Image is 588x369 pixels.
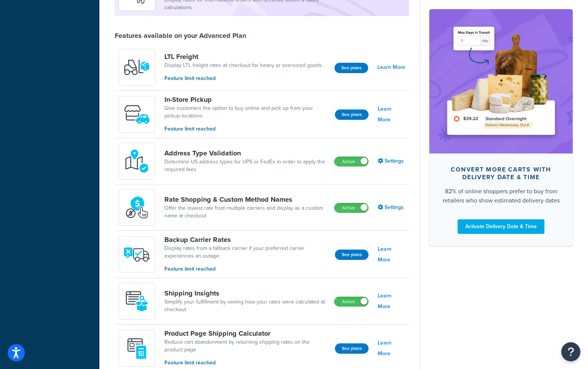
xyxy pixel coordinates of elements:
img: +D8d0cXZM7VpdAAAAAElFTkSuQmCC [123,335,150,362]
img: icon-duo-feat-rate-shopping-ecdd8bed.png [123,194,150,221]
a: Give customers the option to buy online and pick up from your pickup locations [164,104,329,120]
p: Feature limit reached [164,125,329,133]
a: Display LTL freight rates at checkout for heavy or oversized goods [164,62,322,69]
a: Offer the lowest rate from multiple carriers and display as a custom name at checkout [164,204,328,220]
a: LTL Freight [164,52,322,61]
a: Shipping Insights [164,289,328,297]
label: Active [335,297,368,306]
a: Backup Carrier Rates [164,235,329,244]
a: Learn More [377,62,405,73]
button: See plans [335,63,368,73]
p: Feature limit reached [164,359,329,367]
div: Convert more carts with delivery date & time [442,165,560,181]
a: Settings [378,156,405,167]
div: 82% of online shoppers prefer to buy from retailers who show estimated delivery dates [442,186,560,205]
a: Learn More [378,338,405,359]
a: Reduce cart abandonment by returning shipping rates on the product page [164,338,329,354]
a: Rate Shopping & Custom Method Names [164,195,328,204]
img: y79ZsPf0fXUFUhFXDzUgf+ktZg5F2+ohG75+v3d2s1D9TjoU8PiyCIluIjV41seZevKCRuEjTPPOKHJsQcmKCXGdfprl3L4q7... [123,54,150,81]
button: See plans [335,109,369,120]
div: Features available on your Advanced Plan [115,31,246,40]
label: Active [335,157,368,166]
a: In-Store Pickup [164,95,329,104]
button: See plans [335,250,369,260]
a: Learn More [378,244,405,265]
img: Acw9rhKYsOEjAAAAAElFTkSuQmCC [123,288,150,315]
a: Learn More [378,104,405,125]
a: Activate Delivery Date & Time [458,219,544,233]
button: Open Resource Center [561,342,580,361]
a: Determine US address types for UPS or FedEx in order to apply the required fees [164,158,328,173]
a: Product Page Shipping Calculator [164,329,329,338]
a: Address Type Validation [164,149,328,157]
img: icon-duo-feat-backup-carrier-4420b188.png [123,241,150,268]
a: Simplify your fulfillment by seeing how your rates were calculated at checkout [164,298,328,313]
p: Feature limit reached [164,74,322,83]
img: feature-image-ddt-36eae7f7280da8017bfb280eaccd9c446f90b1fe08728e4019434db127062ab4.png [441,21,561,142]
a: Learn More [378,291,405,312]
a: Settings [378,202,405,213]
label: Active [335,203,368,212]
img: wfgcfpwTIucLEAAAAASUVORK5CYII= [123,101,150,128]
button: See plans [335,343,369,354]
img: kIG8fy0lQAAAABJRU5ErkJggg== [123,148,150,175]
p: Feature limit reached [164,265,329,273]
a: Display rates from a fallback carrier if your preferred carrier experiences an outage [164,245,329,260]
